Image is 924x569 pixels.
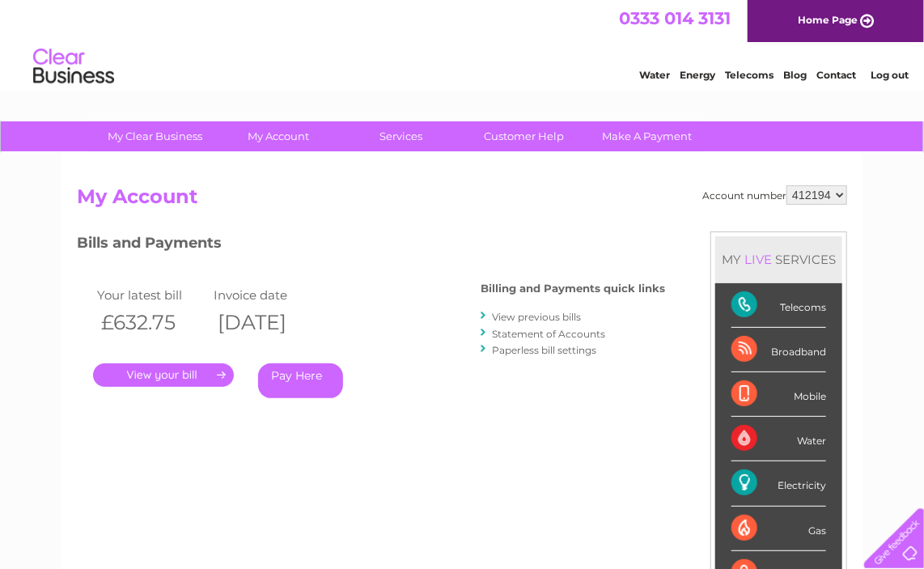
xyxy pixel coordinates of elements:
a: . [93,363,234,387]
a: Make A Payment [581,121,714,151]
a: Services [335,121,468,151]
a: View previous bills [492,311,581,323]
a: Water [639,69,670,81]
a: Blog [783,69,807,81]
a: Telecoms [725,69,774,81]
h4: Billing and Payments quick links [481,282,665,295]
a: Customer Help [458,121,591,151]
a: 0333 014 3131 [619,8,731,28]
th: [DATE] [210,306,326,339]
div: Water [731,417,826,461]
div: Mobile [731,372,826,417]
td: Invoice date [210,284,326,306]
a: My Clear Business [89,121,223,151]
div: LIVE [741,252,775,267]
h3: Bills and Payments [77,231,665,260]
div: Telecoms [731,283,826,328]
img: logo.png [32,42,115,91]
div: Electricity [731,461,826,506]
div: MY SERVICES [715,236,842,282]
a: Pay Here [258,363,343,398]
a: Energy [680,69,715,81]
th: £632.75 [93,306,210,339]
a: Log out [871,69,909,81]
a: My Account [212,121,345,151]
a: Statement of Accounts [492,328,605,340]
div: Broadband [731,328,826,372]
a: Contact [816,69,856,81]
td: Your latest bill [93,284,210,306]
h2: My Account [77,185,847,216]
a: Paperless bill settings [492,344,596,356]
div: Gas [731,507,826,551]
div: Account number [702,185,847,205]
div: Clear Business is a trading name of Verastar Limited (registered in [GEOGRAPHIC_DATA] No. 3667643... [81,9,846,79]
